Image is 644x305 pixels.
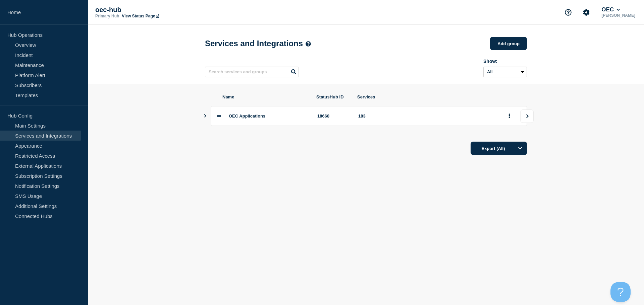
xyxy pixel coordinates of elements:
h1: Services and Integrations [205,39,311,48]
p: oec-hub [95,6,229,14]
p: [PERSON_NAME] [600,13,637,18]
span: Name [222,94,308,99]
a: View Status Page [122,14,159,18]
button: group actions [505,111,514,121]
div: 183 [358,113,497,119]
button: Export (All) [471,142,527,155]
select: Archived [483,67,527,77]
button: Support [561,5,575,19]
button: OEC [600,6,621,13]
button: view group [520,109,534,123]
button: Show services [204,106,207,126]
span: OEC Applications [229,113,265,119]
span: Services [357,94,497,99]
div: 18668 [317,113,350,119]
button: Add group [490,37,527,50]
p: Primary Hub [95,14,119,18]
input: Search services and groups [205,67,299,77]
span: StatusHub ID [316,94,349,99]
button: Account settings [579,5,593,19]
iframe: Help Scout Beacon - Open [610,282,631,302]
div: Show: [483,59,527,64]
button: Options [514,142,527,155]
